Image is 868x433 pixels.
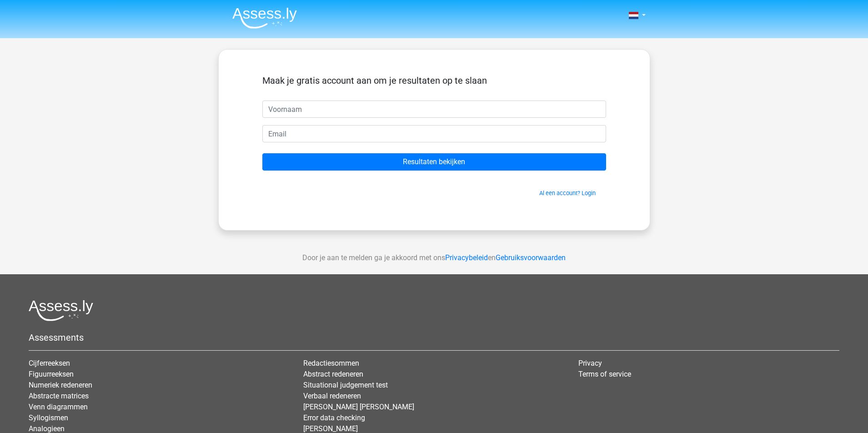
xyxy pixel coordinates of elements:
img: Assessly logo [29,300,93,321]
a: Figuurreeksen [29,370,74,378]
a: Privacy [578,359,602,368]
a: [PERSON_NAME] [303,424,358,433]
a: Numeriek redeneren [29,381,92,389]
a: Gebruiksvoorwaarden [496,253,566,262]
a: Venn diagrammen [29,403,88,411]
a: [PERSON_NAME] [PERSON_NAME] [303,403,414,411]
h5: Assessments [29,332,839,343]
a: Abstracte matrices [29,392,89,400]
input: Voornaam [262,101,606,118]
a: Terms of service [578,370,631,378]
a: Error data checking [303,413,365,422]
input: Resultaten bekijken [262,153,606,171]
a: Verbaal redeneren [303,392,361,400]
img: Assessly [232,7,297,29]
a: Situational judgement test [303,381,388,389]
a: Redactiesommen [303,359,359,368]
h5: Maak je gratis account aan om je resultaten op te slaan [262,75,606,86]
a: Abstract redeneren [303,370,363,378]
a: Privacybeleid [445,253,488,262]
a: Analogieen [29,424,65,433]
a: Al een account? Login [539,190,596,196]
a: Syllogismen [29,413,68,422]
input: Email [262,125,606,142]
a: Cijferreeksen [29,359,70,368]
